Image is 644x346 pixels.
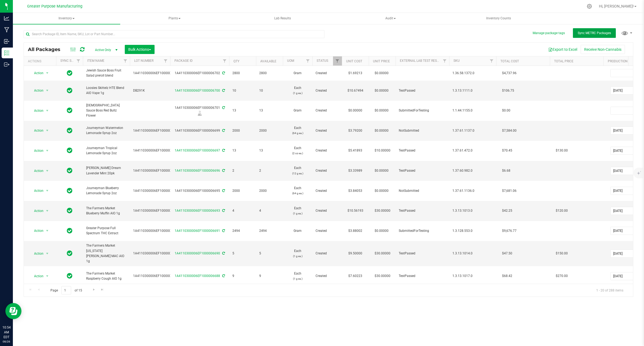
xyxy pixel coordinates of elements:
[286,211,309,216] p: (1 g ea.)
[5,303,21,319] iframe: Resource center
[608,59,636,63] a: Production Date
[232,208,253,213] span: 4
[86,165,127,176] span: [PERSON_NAME] Dream Lavender Mint 20pk
[28,59,54,63] div: Actions
[333,56,342,66] a: Filter
[221,129,225,132] span: Sync from Compliance System
[121,56,130,66] a: Filter
[220,56,229,66] a: Filter
[553,272,570,280] span: $270.00
[553,147,570,154] span: $130.00
[316,128,339,133] span: Created
[169,110,230,116] div: Lab Sample
[221,149,225,152] span: Sync from Compliance System
[342,241,369,266] td: $9.50000
[372,250,393,257] span: $30.00000
[67,187,72,194] span: In Sync
[499,167,513,175] span: $6.68
[29,227,44,235] span: Action
[316,228,339,233] span: Created
[286,206,309,216] span: Each
[44,69,51,77] span: select
[286,254,309,259] p: (1 g ea.)
[259,108,280,113] span: 13
[372,227,391,235] span: $0.00000
[133,88,167,93] span: DB291K
[133,251,178,256] span: 1A4110300006EF1000006623
[259,228,280,233] span: 2494
[2,325,10,340] p: 10:54 AM EDT
[452,88,493,93] span: 1.3.13.1111.0
[259,273,280,279] span: 9
[316,71,339,76] span: Created
[67,250,72,257] span: In Sync
[286,186,309,196] span: Each
[445,13,552,24] a: Inventory Counts
[286,165,309,176] span: Each
[169,105,230,116] div: 1A4110300006EF1000006701
[44,250,51,257] span: select
[4,50,9,56] inline-svg: Inventory
[286,151,309,156] p: (2 oz ea.)
[499,187,519,195] span: $7,681.06
[342,221,369,241] td: $3.88002
[499,87,517,95] span: $106.75
[372,272,393,280] span: $30.00000
[86,206,127,216] span: The Farmers Market Blueberry Muffin AIO 1g
[232,168,253,173] span: 2
[175,89,220,92] a: 1A4110300006EF1000006700
[372,207,393,215] span: $30.00000
[86,85,127,96] span: Loosies Skittelz HTE Blend AIO Vape 1g
[125,45,155,54] button: Bulk Actions
[452,108,493,113] span: 1.1.44.1155.0
[121,13,228,24] span: Plants
[259,71,280,76] span: 2800
[337,13,444,24] span: Audit
[44,127,51,134] span: select
[499,207,515,215] span: $42.25
[452,273,493,279] span: 1.3.13.1017.0
[259,148,280,153] span: 13
[499,250,515,257] span: $47.50
[316,273,339,279] span: Created
[221,189,225,193] span: Sync from Compliance System
[372,87,391,95] span: $0.00000
[169,71,230,76] div: 1A4110300006EF1000006702
[175,229,220,233] a: 1A4110300006EF1000006691
[86,68,127,78] span: Jewish Sauce Boss Fruit Salad preroll blend
[342,66,369,81] td: $1.69213
[67,272,72,280] span: In Sync
[134,59,153,63] a: Lot Number
[260,59,276,63] a: Available
[87,59,104,63] a: Item Name
[452,168,493,173] span: 1.37.60.982.0
[286,125,309,136] span: Each
[342,181,369,201] td: $3.84053
[221,251,225,255] span: Sync from Compliance System
[452,228,493,233] span: 1.3.128.553.0
[29,250,44,257] span: Action
[133,148,178,153] span: 1A4110300006EF1000001419
[267,16,298,21] span: Lab Results
[440,56,449,66] a: Filter
[286,91,309,96] p: (1 g ea.)
[399,273,446,279] span: TestPassed
[221,106,225,110] span: Sync from Compliance System
[259,251,280,256] span: 5
[286,131,309,136] p: (64 g ea.)
[98,286,106,293] a: Go to the last page
[74,56,83,66] a: Filter
[174,59,193,63] a: Package ID
[399,208,446,213] span: TestPassed
[316,208,339,213] span: Created
[286,191,309,196] p: (64 g ea.)
[479,16,518,21] span: Inventory Counts
[4,62,9,67] inline-svg: Outbound
[578,31,611,35] span: Sync METRC Packages
[29,69,44,77] span: Action
[29,127,44,134] span: Action
[337,13,444,24] a: Audit
[67,207,72,214] span: In Sync
[175,149,220,152] a: 1A4110300006EF1000006697
[29,167,44,175] span: Action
